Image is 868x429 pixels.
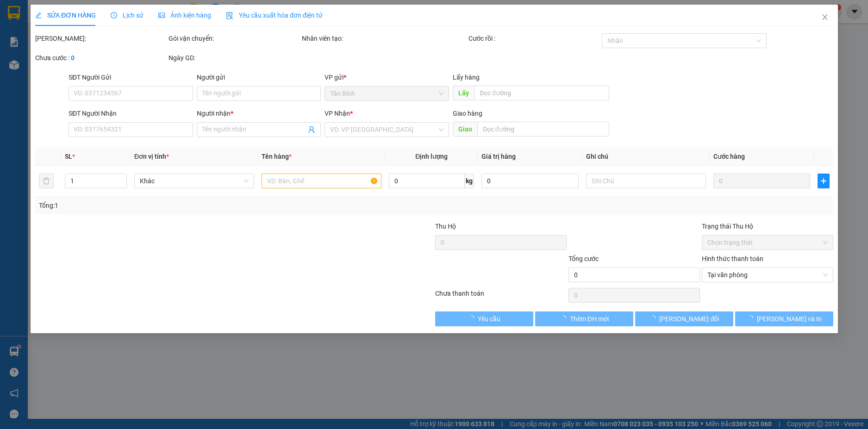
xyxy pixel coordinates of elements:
span: Khác [140,174,249,188]
div: Tổng: 1 [39,200,335,211]
span: kg [465,174,474,188]
span: SL [64,153,72,160]
span: Chọn trạng thái [707,236,827,249]
div: Gói vận chuyển: [169,33,300,44]
span: [PERSON_NAME] và In [756,314,821,324]
div: VP gửi [325,72,449,82]
span: [PERSON_NAME] đổi [659,314,719,324]
span: Định lượng [415,153,448,160]
span: loading [746,315,756,322]
input: Ghi Chú [586,174,706,188]
div: Ngày GD: [169,53,300,63]
span: loading [649,315,659,322]
div: Chưa thanh toán [434,288,568,305]
span: VP Nhận [325,110,350,117]
button: Yêu cầu [435,311,533,326]
div: SĐT Người Nhận [69,108,193,118]
button: [PERSON_NAME] và In [735,311,833,326]
span: Cước hàng [713,153,744,160]
span: Yêu cầu [478,314,500,324]
span: Tân Bình [330,87,443,100]
div: Trạng thái Thu Hộ [701,221,833,231]
div: Chưa cước : [35,53,167,63]
button: delete [39,174,54,188]
span: close [821,13,828,21]
span: Tên hàng [262,153,292,160]
span: Giao [452,122,477,137]
div: SĐT Người Gửi [69,72,193,82]
button: Close [812,5,837,31]
span: Giá trị hàng [481,153,516,160]
button: Thêm ĐH mới [535,311,633,326]
input: 0 [713,174,810,188]
b: 0 [71,54,75,62]
span: Ảnh kiện hàng [158,12,211,19]
span: Thêm ĐH mới [569,314,608,324]
span: edit [35,12,42,19]
span: SỬA ĐƠN HÀNG [35,12,96,19]
div: Người nhận [196,108,321,118]
span: plus [818,177,829,185]
span: clock-circle [111,12,117,19]
span: Lịch sử [111,12,144,19]
span: Lấy [452,86,474,100]
span: Giao hàng [452,110,482,117]
span: Tại văn phòng [707,268,827,282]
span: Yêu cầu xuất hóa đơn điện tử [226,12,323,19]
input: Dọc đường [474,86,609,100]
button: [PERSON_NAME] đổi [635,311,733,326]
div: Cước rồi : [468,33,599,44]
label: Hình thức thanh toán [701,255,763,262]
span: Đơn vị tính [134,153,169,160]
span: user-add [308,126,315,133]
div: [PERSON_NAME]: [35,33,167,44]
span: Tổng cước [568,255,598,262]
span: Thu Hộ [435,223,456,230]
div: Nhân viên tạo: [302,33,467,44]
span: picture [158,12,165,19]
span: loading [468,315,478,322]
th: Ghi chú [582,148,709,166]
div: Người gửi [196,72,321,82]
input: VD: Bàn, Ghế [262,174,381,188]
img: icon [226,12,233,19]
input: Dọc đường [477,122,609,137]
span: loading [559,315,569,322]
button: plus [818,174,830,188]
span: Lấy hàng [452,74,479,81]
